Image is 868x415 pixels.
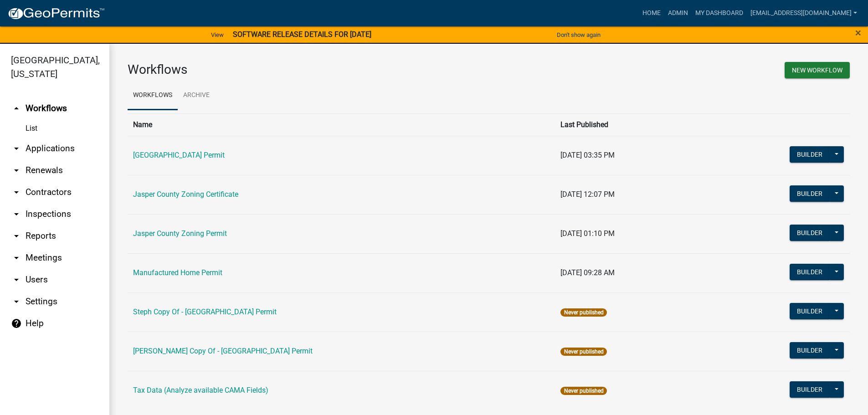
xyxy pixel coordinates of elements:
button: Don't show again [553,27,604,42]
a: Archive [178,81,215,110]
th: Last Published [555,113,701,136]
i: arrow_drop_down [11,165,22,176]
th: Name [128,113,555,136]
a: My Dashboard [692,5,747,22]
span: × [855,26,861,39]
a: View [207,27,227,42]
i: arrow_drop_down [11,274,22,285]
i: arrow_drop_down [11,296,22,307]
a: Home [639,5,664,22]
i: arrow_drop_down [11,187,22,198]
a: [EMAIL_ADDRESS][DOMAIN_NAME] [747,5,861,22]
button: Builder [790,185,830,202]
i: arrow_drop_down [11,252,22,263]
i: arrow_drop_up [11,103,22,114]
a: Manufactured Home Permit [133,268,222,277]
i: arrow_drop_down [11,209,22,220]
i: help [11,318,22,329]
button: Builder [790,225,830,241]
button: Builder [790,264,830,280]
a: Workflows [128,81,178,110]
button: Builder [790,381,830,398]
a: [GEOGRAPHIC_DATA] Permit [133,151,225,159]
button: Close [855,27,861,38]
a: Steph Copy Of - [GEOGRAPHIC_DATA] Permit [133,307,277,316]
button: Builder [790,146,830,163]
span: Never published [560,348,606,356]
i: arrow_drop_down [11,143,22,154]
a: [PERSON_NAME] Copy Of - [GEOGRAPHIC_DATA] Permit [133,347,313,355]
button: New Workflow [785,62,850,78]
span: [DATE] 03:35 PM [560,151,615,159]
strong: SOFTWARE RELEASE DETAILS FOR [DATE] [233,30,371,39]
span: [DATE] 01:10 PM [560,229,615,238]
span: [DATE] 09:28 AM [560,268,615,277]
span: Never published [560,308,606,317]
a: Jasper County Zoning Permit [133,229,227,238]
h3: Workflows [128,62,482,77]
i: arrow_drop_down [11,231,22,241]
a: Admin [664,5,692,22]
button: Builder [790,303,830,319]
span: Never published [560,387,606,395]
a: Tax Data (Analyze available CAMA Fields) [133,386,268,395]
span: [DATE] 12:07 PM [560,190,615,199]
button: Builder [790,342,830,359]
a: Jasper County Zoning Certificate [133,190,238,199]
